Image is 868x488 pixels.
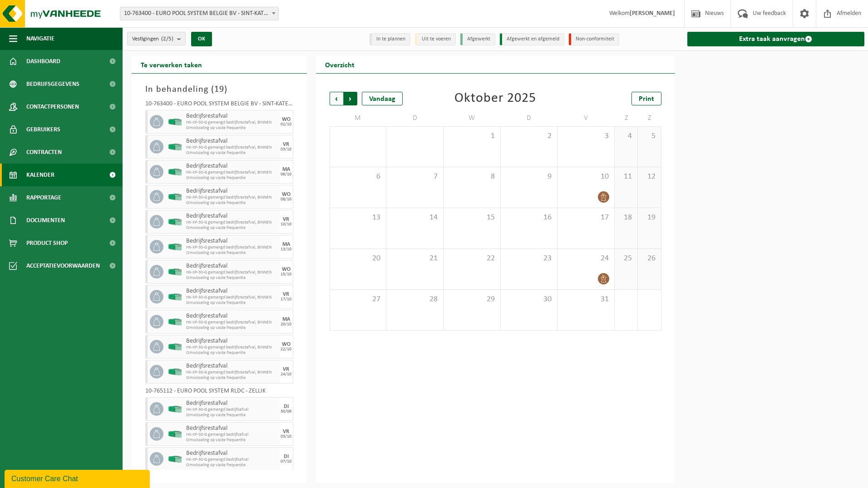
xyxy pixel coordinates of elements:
[282,317,290,322] div: MA
[282,167,290,172] div: MA
[186,145,277,150] span: HK-XP-30-G gemengd bedrijfsrestafval, BINNEN
[186,438,277,443] span: Omwisseling op vaste frequentie
[448,294,496,304] span: 29
[281,247,291,252] div: 13/10
[639,95,654,103] span: Print
[168,244,182,250] img: HK-XP-30-GN-00
[391,213,439,223] span: 14
[186,313,277,320] span: Bedrijfsrestafval
[284,404,289,409] div: DI
[26,95,79,118] span: Contactpersonen
[186,325,277,331] span: Omwisseling op vaste frequentie
[642,254,656,264] span: 26
[500,33,564,45] li: Afgewerkt en afgemeld
[186,338,277,345] span: Bedrijfsrestafval
[283,142,289,147] div: VR
[145,101,293,110] div: 10-763400 - EURO POOL SYSTEM BELGIE BV - SINT-KATELIJNE-WAVER
[186,363,277,370] span: Bedrijfsrestafval
[26,164,54,186] span: Kalender
[415,33,456,45] li: Uit te voeren
[448,213,496,223] span: 15
[391,254,439,264] span: 21
[344,92,357,105] span: Volgende
[642,213,656,223] span: 19
[186,125,277,131] span: Omwisseling op vaste frequentie
[505,131,553,141] span: 2
[26,232,68,254] span: Product Shop
[186,275,277,281] span: Omwisseling op vaste frequentie
[26,50,60,73] span: Dashboard
[186,450,277,457] span: Bedrijfsrestafval
[505,254,553,264] span: 23
[186,345,277,350] span: HK-XP-30-G gemengd bedrijfsrestafval, BINNEN
[282,192,291,197] div: WO
[26,254,100,277] span: Acceptatievoorwaarden
[186,457,277,463] span: HK-XP-30-G gemengd bedrijfsafval
[186,238,277,245] span: Bedrijfsrestafval
[284,454,289,459] div: DI
[281,222,291,227] div: 10/10
[186,350,277,356] span: Omwisseling op vaste frequentie
[619,213,633,223] span: 18
[281,347,291,352] div: 22/10
[186,375,277,381] span: Omwisseling op vaste frequentie
[186,220,277,225] span: HK-XP-30-G gemengd bedrijfsrestafval, BINNEN
[619,131,633,141] span: 4
[186,150,277,156] span: Omwisseling op vaste frequentie
[132,55,211,73] h2: Te verwerken taken
[335,254,382,264] span: 20
[281,147,291,152] div: 03/10
[330,110,387,126] td: M
[370,33,410,45] li: In te plannen
[145,388,293,397] div: 10-765112 - EURO POOL SYSTEM RLDC - ZELLIK
[186,120,277,125] span: HK-XP-30-G gemengd bedrijfsrestafval, BINNEN
[186,295,277,300] span: HK-XP-30-G gemengd bedrijfsrestafval, BINNEN
[186,320,277,325] span: HK-XP-30-G gemengd bedrijfsrestafval, BINNEN
[186,170,277,175] span: HK-XP-30-G gemengd bedrijfsrestafval, BINNEN
[186,407,277,413] span: HK-XP-30-G gemengd bedrijfsafval
[281,272,291,277] div: 15/10
[281,409,291,414] div: 30/09
[168,194,182,200] img: HK-XP-30-GN-00
[281,122,291,127] div: 01/10
[186,200,277,206] span: Omwisseling op vaste frequentie
[454,92,536,105] div: Oktober 2025
[186,163,277,170] span: Bedrijfsrestafval
[186,113,277,120] span: Bedrijfsrestafval
[127,32,186,45] button: Vestigingen(2/5)
[186,270,277,275] span: HK-XP-30-G gemengd bedrijfsrestafval, BINNEN
[630,10,675,17] strong: [PERSON_NAME]
[168,406,182,413] img: HK-XP-30-GN-00
[145,83,293,96] h3: In behandeling ( )
[168,169,182,175] img: HK-XP-30-GN-00
[569,33,619,45] li: Non-conformiteit
[460,33,495,45] li: Afgewerkt
[26,27,54,50] span: Navigatie
[281,172,291,177] div: 06/10
[642,172,656,182] span: 12
[562,172,610,182] span: 10
[168,319,182,325] img: HK-XP-30-GN-00
[168,368,182,375] img: HK-XP-30-GN-00
[562,294,610,304] span: 31
[214,85,224,94] span: 19
[186,225,277,231] span: Omwisseling op vaste frequentie
[161,36,173,42] count: (2/5)
[281,322,291,327] div: 20/10
[448,172,496,182] span: 8
[444,110,501,126] td: W
[168,344,182,350] img: HK-XP-30-GN-00
[186,288,277,295] span: Bedrijfsrestafval
[26,209,65,232] span: Documenten
[168,431,182,438] img: HK-XP-30-GN-00
[562,131,610,141] span: 3
[281,297,291,302] div: 17/10
[282,242,290,247] div: MA
[505,294,553,304] span: 30
[168,294,182,300] img: HK-XP-30-GN-00
[120,7,279,20] span: 10-763400 - EURO POOL SYSTEM BELGIE BV - SINT-KATELIJNE-WAVER
[283,217,289,222] div: VR
[386,110,444,126] td: D
[26,186,61,209] span: Rapportage
[335,172,382,182] span: 6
